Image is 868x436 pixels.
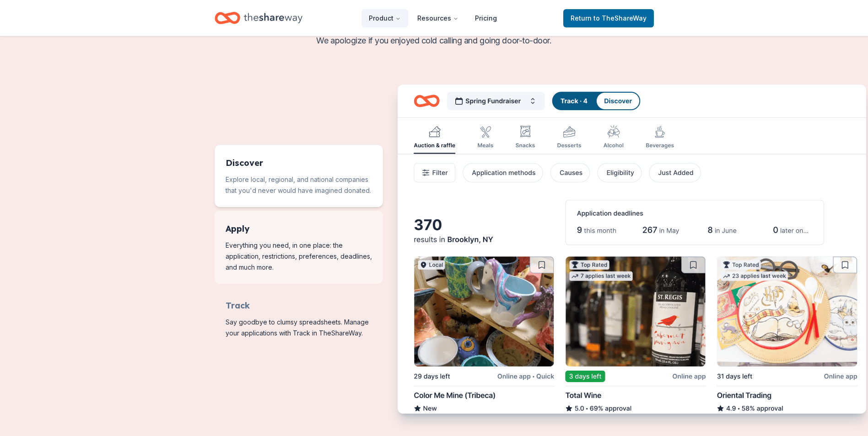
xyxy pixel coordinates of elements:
button: Resources [410,9,466,27]
p: We apologize if you enjoyed cold calling and going door-to-door. [215,33,654,48]
span: to TheShareWay [593,14,647,22]
a: Pricing [468,9,504,27]
nav: Main [361,7,504,29]
button: Product [361,9,408,27]
span: Return [571,13,647,24]
a: Returnto TheShareWay [563,9,654,27]
a: Home [215,7,302,29]
img: Image for Discover [398,85,866,415]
